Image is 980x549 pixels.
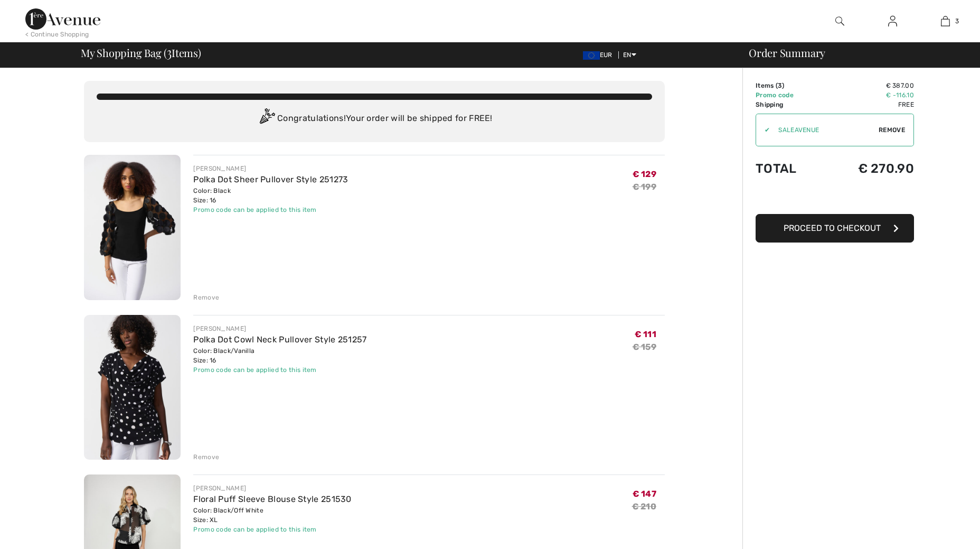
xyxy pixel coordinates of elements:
[822,151,914,187] td: € 270.90
[84,315,181,460] img: Polka Dot Cowl Neck Pullover Style 251257
[193,452,219,462] div: Remove
[888,15,897,27] img: My Info
[193,205,348,215] div: Promo code can be applied to this item
[81,48,201,58] span: My Shopping Bag ( Items)
[822,81,914,90] td: € 387.00
[623,51,636,59] span: EN
[632,501,657,511] s: € 210
[756,187,914,210] iframe: PayPal
[756,100,822,109] td: Shipping
[822,90,914,100] td: € -116.10
[633,342,657,352] s: € 159
[193,164,348,173] div: [PERSON_NAME]
[193,174,348,184] a: Polka Dot Sheer Pullover Style 251273
[633,169,657,179] span: € 129
[756,151,822,187] td: Total
[167,45,172,59] span: 3
[879,125,905,135] span: Remove
[633,182,657,192] s: € 199
[193,506,351,525] div: Color: Black/Off White Size: XL
[583,51,600,60] img: Euro
[84,155,181,300] img: Polka Dot Sheer Pullover Style 251273
[756,214,914,243] button: Proceed to Checkout
[955,16,959,26] span: 3
[635,329,657,339] span: € 111
[770,114,879,146] input: Promo code
[835,15,844,27] img: search the website
[778,82,782,89] span: 3
[633,489,657,499] span: € 147
[756,81,822,90] td: Items ( )
[880,15,906,28] a: Sign In
[25,30,89,39] div: < Continue Shopping
[25,8,100,30] img: 1ère Avenue
[193,494,351,504] a: Floral Puff Sleeve Blouse Style 251530
[193,186,348,205] div: Color: Black Size: 16
[193,525,351,534] div: Promo code can be applied to this item
[583,51,617,59] span: EUR
[256,108,277,129] img: Congratulation2.svg
[941,15,950,27] img: My Bag
[784,223,881,233] span: Proceed to Checkout
[193,365,366,375] div: Promo code can be applied to this item
[193,346,366,365] div: Color: Black/Vanilla Size: 16
[756,90,822,100] td: Promo code
[822,100,914,109] td: Free
[193,334,366,345] a: Polka Dot Cowl Neck Pullover Style 251257
[193,324,366,333] div: [PERSON_NAME]
[97,108,652,129] div: Congratulations! Your order will be shipped for FREE!
[919,15,971,27] a: 3
[193,293,219,302] div: Remove
[193,483,351,493] div: [PERSON_NAME]
[756,125,770,135] div: ✔
[736,48,974,58] div: Order Summary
